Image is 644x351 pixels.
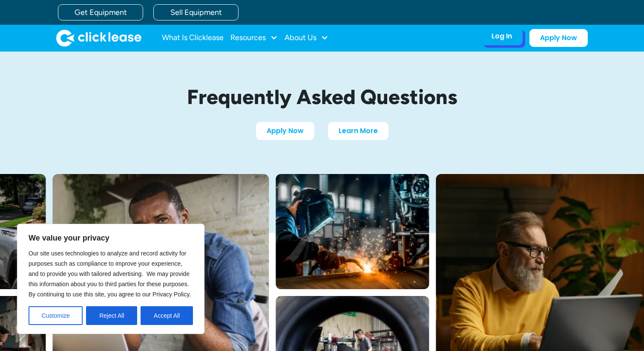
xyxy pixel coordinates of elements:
[285,29,328,46] div: About Us
[29,250,191,298] span: Our site uses technologies to analyze and record activity for purposes such as compliance to impr...
[162,29,224,46] a: What Is Clicklease
[141,306,193,325] button: Accept All
[230,29,278,46] div: Resources
[29,306,83,325] button: Customize
[56,29,141,46] img: Clicklease logo
[56,29,141,46] a: home
[17,224,204,334] div: We value your privacy
[492,32,512,41] div: Log In
[256,122,314,140] a: Apply Now
[328,122,388,140] a: Learn More
[529,29,588,47] a: Apply Now
[29,233,193,243] p: We value your privacy
[122,86,522,108] h1: Frequently Asked Questions
[153,4,239,20] a: Sell Equipment
[86,306,137,325] button: Reject All
[58,4,143,20] a: Get Equipment
[276,174,429,289] img: A welder in a large mask working on a large pipe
